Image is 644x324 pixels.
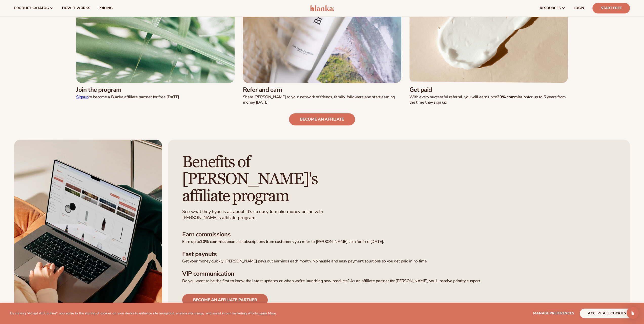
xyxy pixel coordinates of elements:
strong: 20% commission [497,94,528,100]
p: See what they hype is all about. It's so easy to make money online with [PERSON_NAME]'s affiliate... [182,209,325,221]
span: resources [540,6,560,10]
h3: Refer and earn [243,86,401,93]
h3: Get paid [409,86,568,93]
span: product catalog [14,6,49,10]
span: pricing [98,6,112,10]
h2: Benefits of [PERSON_NAME]'s affiliate program [182,154,336,205]
p: Share [PERSON_NAME] to your network of friends, family, followers and start earning money [DATE]. [243,94,401,105]
p: By clicking "Accept All Cookies", you agree to the storing of cookies on your device to enhance s... [10,311,276,316]
a: Signup [76,94,88,100]
strong: 20% commission [200,239,231,244]
p: Get your money quickly! [PERSON_NAME] pays out earnings each month. No hassle and easy payment so... [182,259,616,264]
h3: Join the program [76,86,235,93]
span: LOGIN [574,6,584,10]
a: Start Free [592,3,630,13]
p: Earn up to on all subscriptions from customers you refer to [PERSON_NAME]! Join for free [DATE]. [182,239,616,244]
h3: VIP communication [182,270,616,277]
a: become an affiliate [289,113,355,125]
a: Learn More [258,311,276,316]
button: Manage preferences [533,309,574,318]
p: With every successful referral, you will earn up to for up to 5 years from the time they sign up! [409,94,568,105]
span: Manage preferences [533,311,574,316]
button: accept all cookies [580,309,634,318]
h3: Fast payouts [182,251,616,258]
p: to become a Blanka affiliate partner for free [DATE]. [76,94,235,100]
span: How It Works [62,6,90,10]
a: Become an affiliate partner [182,294,268,306]
div: Open Intercom Messenger [627,307,639,319]
h3: Earn commissions [182,231,616,238]
img: logo [310,5,334,11]
p: Do you want to be the first to know the latest updates or when we're launching new products? As a... [182,278,616,284]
